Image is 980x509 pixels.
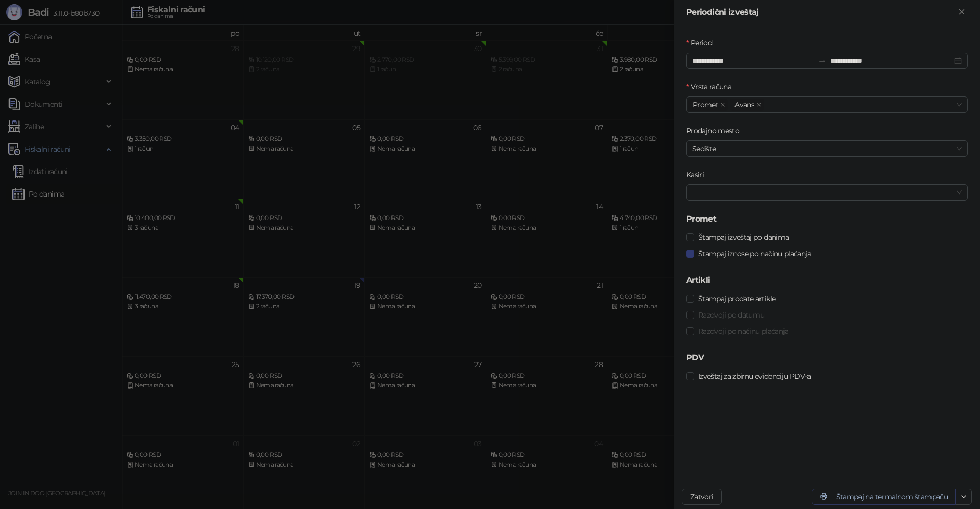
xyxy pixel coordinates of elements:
[686,6,955,18] div: Periodični izveštaj
[720,102,725,107] span: close
[686,37,718,49] label: Period
[818,57,826,65] span: to
[686,274,968,286] h5: Artikli
[694,293,779,304] span: Štampaj prodate artikle
[694,232,793,243] span: Štampaj izveštaj po danima
[955,6,968,18] button: Zatvori
[686,169,710,180] label: Kasiri
[818,57,826,65] span: swap-right
[693,99,718,110] span: Promet
[734,99,754,110] span: Avans
[686,352,968,364] h5: PDV
[686,213,968,225] h5: Promet
[694,371,815,382] span: Izveštaj za zbirnu evidenciju PDV-a
[694,248,815,259] span: Štampaj iznose po načinu plaćanja
[686,81,738,92] label: Vrsta računa
[812,489,956,505] button: Štampaj na termalnom štampaču
[692,55,814,66] input: Period
[682,489,722,505] button: Zatvori
[694,309,768,321] span: Razdvoji po datumu
[756,102,762,107] span: close
[694,326,793,337] span: Razdvoji po načinu plaćanja
[692,141,962,156] span: Sedište
[686,125,745,136] label: Prodajno mesto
